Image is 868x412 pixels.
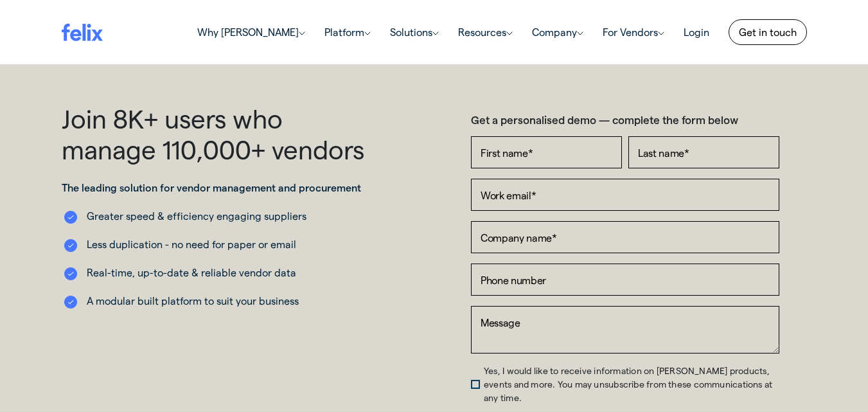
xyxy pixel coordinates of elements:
[484,365,772,403] span: Yes, I would like to receive information on [PERSON_NAME] products, events and more. You may unsu...
[315,19,380,45] a: Platform
[188,19,315,45] a: Why [PERSON_NAME]
[62,181,361,193] strong: The leading solution for vendor management and procurement
[62,23,103,40] img: felix logo
[593,19,674,45] a: For Vendors
[62,208,370,224] li: Greater speed & efficiency engaging suppliers
[62,265,370,280] li: Real-time, up-to-date & reliable vendor data
[380,19,448,45] a: Solutions
[62,293,370,309] li: A modular built platform to suit your business
[674,19,719,45] a: Login
[62,237,370,252] li: Less duplication - no need for paper or email
[62,103,370,165] h1: Join 8K+ users who manage 110,000+ vendors
[729,19,807,45] a: Get in touch
[522,19,593,45] a: Company
[471,113,738,126] strong: Get a personalised demo — complete the form below
[448,19,522,45] a: Resources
